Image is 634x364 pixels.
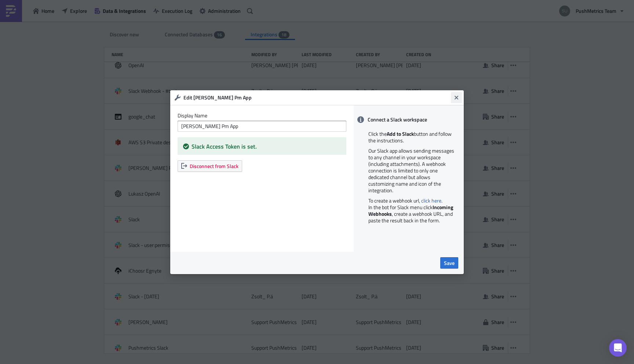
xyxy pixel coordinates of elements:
[192,143,341,149] h5: Slack Access Token is set.
[368,197,456,224] p: To create a webhook url, . In the bot for Slack menu click , create a webhook URL, and paste the ...
[178,112,346,119] label: Display Name
[183,94,451,101] h6: Edit [PERSON_NAME] Pm App
[421,197,441,204] a: click here
[440,257,458,269] button: Save
[368,148,456,194] p: Our Slack app allows sending messages to any channel in your workspace (including attachments). A...
[368,203,453,218] b: Incoming Webhooks
[368,131,456,144] p: Click the button and follow the instructions.
[178,121,346,132] input: Give it a name
[190,162,238,170] span: Disconnect from Slack
[444,259,455,267] span: Save
[387,130,414,138] b: Add to Slack
[451,92,462,103] button: Close
[178,160,242,172] button: Disconnect from Slack
[354,112,464,127] div: Connect a Slack workspace
[609,339,627,357] div: Open Intercom Messenger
